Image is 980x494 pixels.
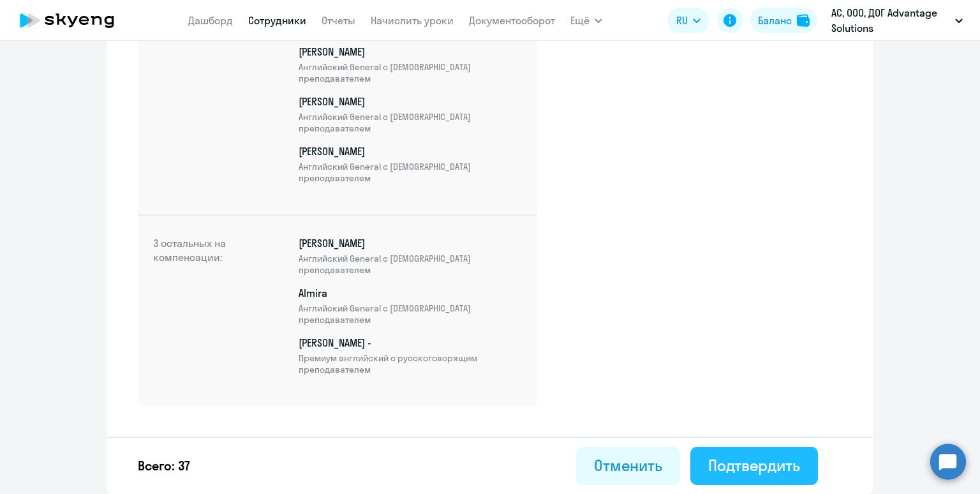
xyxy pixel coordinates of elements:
p: [PERSON_NAME] [299,45,522,84]
p: [PERSON_NAME] [299,144,522,184]
button: RU [667,8,709,33]
p: Almira [299,286,522,326]
a: Сотрудники [248,14,306,27]
p: Всего: 37 [138,457,190,475]
a: Отчеты [322,14,355,27]
span: Премиум английский с русскоговорящим преподавателем [299,352,522,375]
button: Отменить [576,447,680,485]
span: Ещё [570,13,590,28]
span: RU [676,13,688,28]
div: Подтвердить [708,455,800,475]
button: Подтвердить [690,447,818,485]
button: Балансbalance [750,8,817,33]
div: Баланс [758,13,792,28]
a: Начислить уроки [371,14,454,27]
span: Английский General с [DEMOGRAPHIC_DATA] преподавателем [299,111,522,134]
p: [PERSON_NAME] - [299,336,522,375]
p: [PERSON_NAME] [299,94,522,134]
span: Английский General с [DEMOGRAPHIC_DATA] преподавателем [299,253,522,276]
a: Дашборд [188,14,233,27]
span: Английский General с [DEMOGRAPHIC_DATA] преподавателем [299,161,522,184]
img: balance [797,14,810,27]
p: [PERSON_NAME] [299,236,522,276]
button: АС, ООО, ДОГ Advantage Solutions [825,5,969,36]
p: АС, ООО, ДОГ Advantage Solutions [831,5,950,36]
span: Английский General с [DEMOGRAPHIC_DATA] преподавателем [299,61,522,84]
div: Отменить [594,455,662,475]
h4: 3 остальных на компенсации: [153,236,255,385]
a: Документооборот [469,14,555,27]
button: Ещё [570,8,602,33]
span: Английский General с [DEMOGRAPHIC_DATA] преподавателем [299,303,522,326]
